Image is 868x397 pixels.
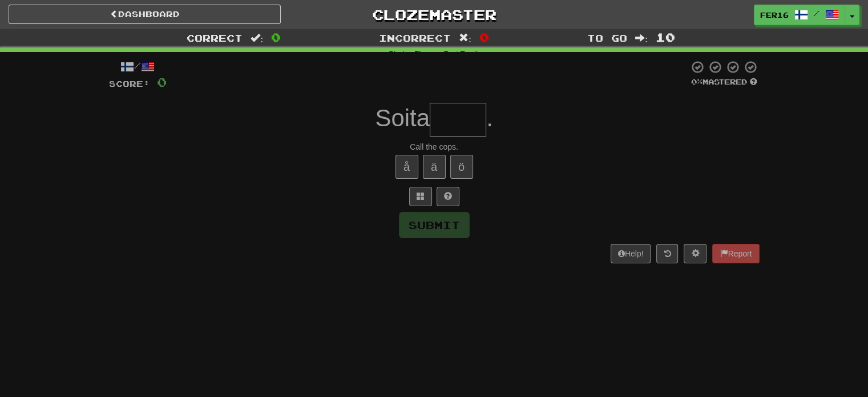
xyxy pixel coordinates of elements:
[459,33,471,43] span: :
[656,30,675,44] span: 10
[479,30,489,44] span: 0
[109,141,760,153] div: Call the cops.
[395,155,418,179] button: å
[271,30,281,44] span: 0
[109,79,150,89] span: Score:
[157,75,167,89] span: 0
[611,244,651,263] button: Help!
[712,244,759,263] button: Report
[9,5,281,24] a: Dashboard
[486,105,493,131] span: .
[251,33,263,43] span: :
[414,50,479,58] strong: Fluency Fast Track
[379,32,451,43] span: Incorrect
[754,5,845,25] a: Fer16 /
[656,244,678,263] button: Round history (alt+y)
[109,60,167,74] div: /
[298,5,570,25] a: Clozemaster
[187,32,243,43] span: Correct
[587,32,627,43] span: To go
[375,105,430,131] span: Soita
[437,187,459,206] button: Single letter hint - you only get 1 per sentence and score half the points! alt+h
[814,9,819,17] span: /
[689,77,760,87] div: Mastered
[399,212,470,238] button: Submit
[409,187,432,206] button: Switch sentence to multiple choice alt+p
[450,155,473,179] button: ö
[635,33,648,43] span: :
[691,77,703,86] span: 0 %
[423,155,446,179] button: ä
[760,10,789,20] span: Fer16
